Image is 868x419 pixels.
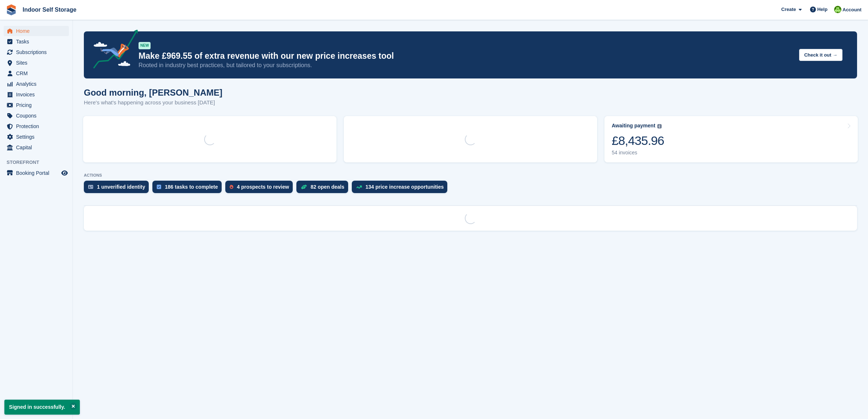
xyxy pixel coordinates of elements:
p: ACTIONS [84,173,857,178]
div: 4 prospects to review [237,184,289,190]
span: Help [817,6,828,13]
a: menu [4,79,69,89]
img: price_increase_opportunities-93ffe204e8149a01c8c9dc8f82e8f89637d9d84a8eef4429ea346261dce0b2c0.svg [356,185,362,189]
div: 1 unverified identity [97,184,145,190]
div: 82 open deals [311,184,345,190]
p: Signed in successfully. [4,400,80,415]
span: Settings [16,132,60,142]
p: Here's what's happening across your business [DATE] [84,99,222,107]
span: Account [842,6,861,14]
h1: Good morning, [PERSON_NAME] [84,88,222,97]
a: menu [4,47,69,57]
a: 4 prospects to review [225,181,296,197]
a: menu [4,132,69,142]
img: stora-icon-8386f47178a22dfd0bd8f6a31ec36ba5ce8667c1dd55bd0f319d3a0aa187defe.svg [6,4,17,15]
span: Capital [16,142,60,153]
p: Rooted in industry best practices, but tailored to your subscriptions. [139,61,793,69]
img: icon-info-grey-7440780725fd019a000dd9b08b2336e03edf1995a4989e88bcd33f0948082b44.svg [657,124,662,128]
a: 186 tasks to complete [152,181,225,197]
div: 134 price increase opportunities [366,184,444,190]
img: prospect-51fa495bee0391a8d652442698ab0144808aea92771e9ea1ae160a38d050c398.svg [230,185,233,189]
a: menu [4,100,69,110]
a: menu [4,58,69,68]
div: 54 invoices [612,150,664,156]
img: deal-1b604bf984904fb50ccaf53a9ad4b4a5d6e5aea283cecdc64d6e3604feb123c2.svg [301,184,307,189]
span: Coupons [16,111,60,121]
button: Check it out → [799,49,842,61]
span: Booking Portal [16,168,60,178]
img: Helen Wilson [834,6,841,13]
span: Pricing [16,100,60,110]
a: Indoor Self Storage [20,4,79,16]
a: menu [4,26,69,36]
a: menu [4,168,69,178]
a: menu [4,142,69,153]
a: 1 unverified identity [84,181,152,197]
span: Home [16,26,60,36]
div: NEW [139,42,151,49]
img: price-adjustments-announcement-icon-8257ccfd72463d97f412b2fc003d46551f7dbcb40ab6d574587a9cd5c0d94... [87,30,138,71]
a: Awaiting payment £8,435.96 54 invoices [604,116,858,162]
img: task-75834270c22a3079a89374b754ae025e5fb1db73e45f91037f5363f120a921f8.svg [157,185,161,189]
span: Tasks [16,36,60,47]
span: Invoices [16,89,60,100]
a: 82 open deals [296,181,352,197]
div: 186 tasks to complete [165,184,218,190]
a: menu [4,36,69,47]
span: Subscriptions [16,47,60,57]
span: Storefront [7,159,73,166]
span: CRM [16,68,60,78]
a: menu [4,111,69,121]
span: Protection [16,121,60,131]
a: 134 price increase opportunities [352,181,451,197]
span: Create [781,6,796,13]
a: Preview store [60,169,69,177]
span: Analytics [16,79,60,89]
span: Sites [16,58,60,68]
img: verify_identity-adf6edd0f0f0b5bbfe63781bf79b02c33cf7c696d77639b501bdc392416b5a36.svg [88,185,93,189]
div: £8,435.96 [612,133,664,148]
a: menu [4,89,69,100]
a: menu [4,121,69,131]
div: Awaiting payment [612,123,655,129]
p: Make £969.55 of extra revenue with our new price increases tool [139,51,793,61]
a: menu [4,68,69,78]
